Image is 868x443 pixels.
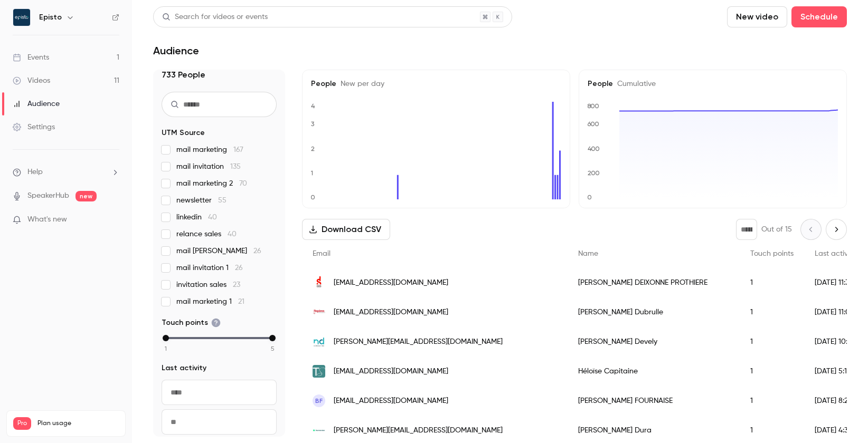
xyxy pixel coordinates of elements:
span: 70 [239,180,247,187]
span: UTM Source [162,128,205,138]
span: [EMAIL_ADDRESS][DOMAIN_NAME] [334,277,448,288]
span: [EMAIL_ADDRESS][DOMAIN_NAME] [334,366,448,377]
span: relance sales [176,229,237,239]
div: [PERSON_NAME] FOURNAISE [568,386,740,416]
div: Events [13,52,49,63]
text: 0 [587,194,592,201]
span: 1 [165,344,167,353]
span: 40 [228,230,237,238]
span: mail invitation 1 [176,263,243,273]
div: Audience [13,99,60,109]
div: max [269,335,276,341]
span: mail invitation [176,161,241,172]
span: Last activity [815,250,856,257]
text: 4 [311,102,315,110]
button: Schedule [791,6,847,27]
span: linkedin [176,212,217,223]
div: Settings [13,122,55,132]
button: Next page [826,219,847,240]
span: Pro [13,417,31,430]
button: New video [727,6,787,27]
h1: 733 People [162,69,277,81]
span: 5 [271,344,274,353]
div: Héloïse Capitaine [568,357,740,386]
iframe: Noticeable Trigger [107,215,119,225]
h6: Episto [39,12,62,23]
text: 400 [588,145,600,152]
span: Cumulative [613,80,656,88]
span: 135 [230,163,241,170]
text: 3 [311,120,315,128]
span: [EMAIL_ADDRESS][DOMAIN_NAME] [334,396,448,407]
h5: People [311,79,561,89]
span: 167 [233,146,243,153]
div: 1 [740,327,804,357]
span: Name [578,250,598,257]
div: [PERSON_NAME] DEIXONNE PROTHIERE [568,268,740,297]
span: new [76,191,97,201]
text: 0 [310,194,315,201]
div: Videos [13,75,50,86]
span: BF [315,396,323,406]
text: 600 [587,120,599,128]
div: 1 [740,357,804,386]
span: 23 [233,281,240,288]
img: groupeseb.com [313,276,325,289]
span: Touch points [162,317,221,328]
div: Search for videos or events [162,12,268,23]
text: 200 [588,169,600,177]
span: 26 [235,264,243,272]
span: 40 [208,214,217,221]
div: min [163,335,169,341]
img: nd-consulting.ch [313,337,325,347]
span: Email [313,250,331,257]
div: 1 [740,268,804,297]
span: mail [PERSON_NAME] [176,246,261,256]
text: 800 [587,102,599,110]
text: 2 [311,145,315,152]
span: Plan usage [37,419,119,428]
span: What's new [27,214,67,225]
h5: People [588,79,838,89]
button: Download CSV [302,219,390,240]
span: 26 [253,247,261,255]
li: help-dropdown-opener [13,167,119,178]
a: SpeakerHub [27,190,69,201]
img: wp.numerator.com [313,429,325,432]
img: technisens.com [313,365,325,378]
span: mail marketing 1 [176,296,244,307]
span: invitation sales [176,280,240,290]
span: Touch points [750,250,794,257]
span: 21 [238,298,244,305]
img: reperes.net [313,306,325,319]
div: 1 [740,297,804,327]
h1: Audience [153,44,199,57]
div: [PERSON_NAME] Devely [568,327,740,357]
span: New per day [336,80,384,88]
div: 1 [740,386,804,416]
span: mail marketing [176,145,243,155]
text: 1 [310,169,313,177]
span: [EMAIL_ADDRESS][DOMAIN_NAME] [334,307,448,318]
div: [PERSON_NAME] Dubrulle [568,297,740,327]
span: newsletter [176,195,227,206]
span: [PERSON_NAME][EMAIL_ADDRESS][DOMAIN_NAME] [334,425,503,436]
img: Episto [13,9,30,26]
span: Help [27,167,43,178]
span: [PERSON_NAME][EMAIL_ADDRESS][DOMAIN_NAME] [334,336,503,348]
span: 55 [218,197,227,204]
p: Out of 15 [761,224,792,235]
span: Last activity [162,363,206,373]
span: mail marketing 2 [176,178,247,189]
